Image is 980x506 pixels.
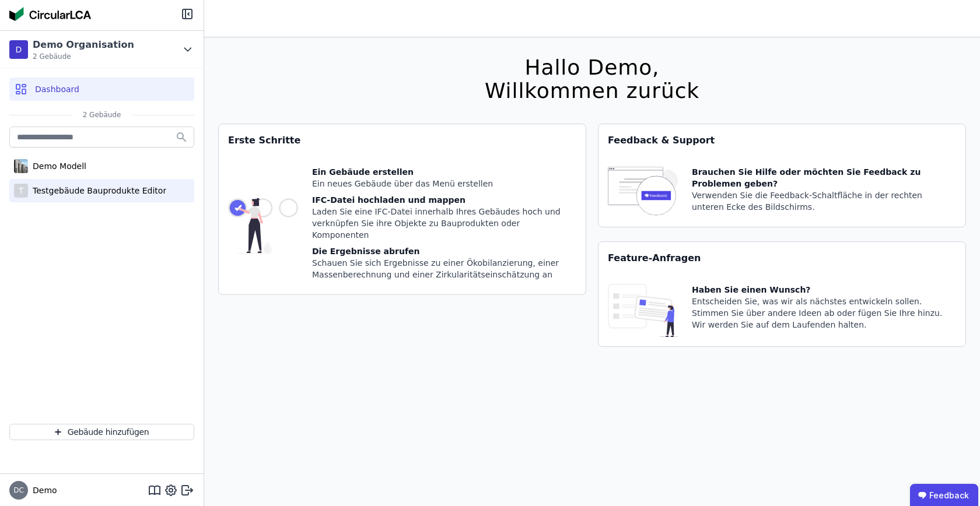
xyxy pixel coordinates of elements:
div: Hallo Demo, [485,56,699,79]
div: Feedback & Support [598,124,965,157]
div: Demo Modell [28,160,86,172]
img: feedback-icon-HCTs5lye.svg [608,166,678,217]
img: feature_request_tile-UiXE1qGU.svg [608,284,678,337]
img: getting_started_tile-DrF_GRSv.svg [228,166,298,285]
span: Demo [28,484,57,496]
span: 2 Gebäude [33,52,134,61]
div: Haben Sie einen Wunsch? [692,284,956,296]
div: Ein neues Gebäude über das Menü erstellen [312,178,576,189]
div: Verwenden Sie die Feedback-Schaltfläche in der rechten unteren Ecke des Bildschirms. [692,189,956,213]
div: T [14,184,28,198]
div: Erste Schritte [219,124,586,157]
div: Entscheiden Sie, was wir als nächstes entwickeln sollen. Stimmen Sie über andere Ideen ab oder fü... [692,296,956,331]
div: Schauen Sie sich Ergebnisse zu einer Ökobilanzierung, einer Massenberechnung und einer Zirkularit... [312,257,576,280]
div: Laden Sie eine IFC-Datei innerhalb Ihres Gebäudes hoch und verknüpfen Sie ihre Objekte zu Bauprod... [312,206,576,241]
img: Concular [9,7,91,21]
div: Feature-Anfragen [598,242,965,275]
span: 2 Gebäude [71,110,133,120]
div: D [9,40,28,59]
div: Brauchen Sie Hilfe oder möchten Sie Feedback zu Problemen geben? [692,166,956,189]
span: Dashboard [35,83,79,95]
div: IFC-Datei hochladen und mappen [312,194,576,206]
div: Testgebäude Bauprodukte Editor [28,185,166,196]
img: Demo Modell [14,157,28,175]
div: Die Ergebnisse abrufen [312,245,576,257]
div: Demo Organisation [33,38,134,52]
div: Willkommen zurück [485,79,699,103]
span: DC [13,487,24,494]
div: Ein Gebäude erstellen [312,166,576,178]
button: Gebäude hinzufügen [9,424,194,440]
